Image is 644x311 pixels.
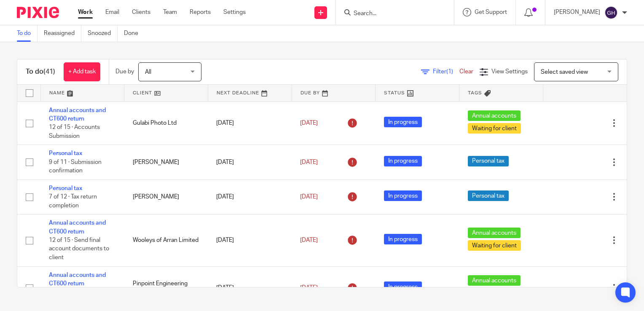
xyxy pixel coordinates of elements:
[468,156,509,166] span: Personal tax
[163,8,177,16] a: Team
[124,266,208,310] td: Pinpoint Engineering Limited
[26,67,55,76] h1: To do
[604,6,618,19] img: svg%3E
[115,67,134,76] p: Due by
[190,8,211,16] a: Reports
[208,180,292,214] td: [DATE]
[459,69,473,75] a: Clear
[17,7,59,18] img: Pixie
[300,120,318,126] span: [DATE]
[43,68,55,75] span: (41)
[132,8,150,16] a: Clients
[468,110,521,121] span: Annual accounts
[64,62,100,81] a: + Add task
[49,150,82,156] a: Personal tax
[468,190,509,201] span: Personal tax
[78,8,93,16] a: Work
[44,25,81,42] a: Reassigned
[468,240,521,251] span: Waiting for client
[208,145,292,180] td: [DATE]
[223,8,246,16] a: Settings
[124,145,208,180] td: [PERSON_NAME]
[384,234,422,244] span: In progress
[384,156,422,166] span: In progress
[468,228,521,238] span: Annual accounts
[300,194,318,200] span: [DATE]
[468,275,521,286] span: Annual accounts
[554,8,600,16] p: [PERSON_NAME]
[208,214,292,266] td: [DATE]
[468,91,482,95] span: Tags
[384,117,422,127] span: In progress
[353,10,429,18] input: Search
[468,123,521,134] span: Waiting for client
[475,9,507,15] span: Get Support
[300,237,318,243] span: [DATE]
[300,159,318,165] span: [DATE]
[88,25,118,42] a: Snoozed
[49,124,100,139] span: 12 of 15 · Accounts Submission
[541,69,588,75] span: Select saved view
[124,214,208,266] td: Wooleys of Arran Limited
[145,69,151,75] span: All
[446,69,453,75] span: (1)
[124,25,145,42] a: Done
[49,220,106,234] a: Annual accounts and CT600 return
[49,272,106,287] a: Annual accounts and CT600 return
[17,25,38,42] a: To do
[49,237,109,260] span: 12 of 15 · Send final account documents to client
[49,185,82,191] a: Personal tax
[105,8,119,16] a: Email
[491,69,528,75] span: View Settings
[124,102,208,145] td: Gulabi Photo Ltd
[124,180,208,214] td: [PERSON_NAME]
[208,266,292,310] td: [DATE]
[433,69,459,75] span: Filter
[49,159,102,174] span: 9 of 11 · Submission confirmation
[208,102,292,145] td: [DATE]
[49,194,97,209] span: 7 of 12 · Tax return completion
[384,190,422,201] span: In progress
[300,285,318,291] span: [DATE]
[49,107,106,122] a: Annual accounts and CT600 return
[384,282,422,292] span: In progress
